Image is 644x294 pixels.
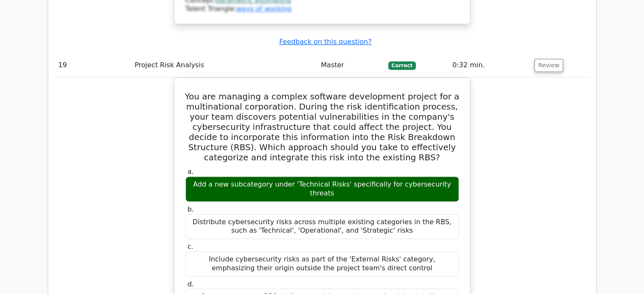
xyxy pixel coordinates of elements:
[388,61,416,70] span: Correct
[55,53,131,77] td: 19
[188,242,193,250] span: c.
[188,205,194,213] span: b.
[185,251,459,277] div: Include cybersecurity risks as part of the 'External Risks' category, emphasizing their origin ou...
[131,53,318,77] td: Project Risk Analysis
[318,53,385,77] td: Master
[449,53,531,77] td: 0:32 min.
[185,214,459,239] div: Distribute cybersecurity risks across multiple existing categories in the RBS, such as 'Technical...
[236,5,291,13] a: ways of working
[185,176,459,202] div: Add a new subcategory under 'Technical Risks' specifically for cybersecurity threats
[188,280,194,288] span: d.
[185,91,460,162] h5: You are managing a complex software development project for a multinational corporation. During t...
[279,38,371,46] a: Feedback on this question?
[188,168,194,176] span: a.
[534,59,563,72] button: Review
